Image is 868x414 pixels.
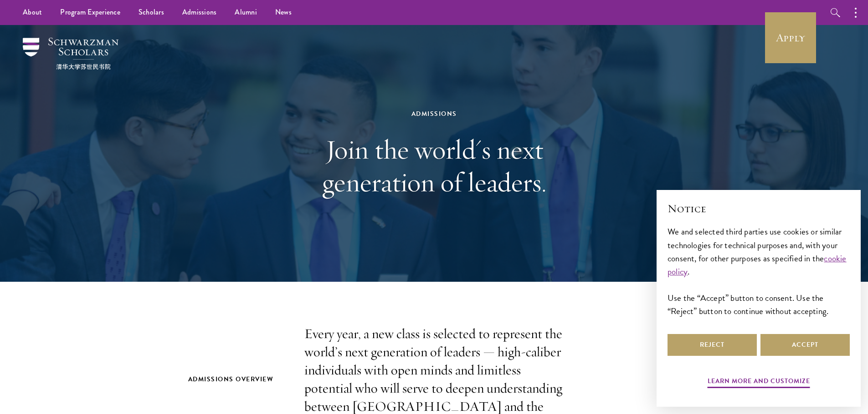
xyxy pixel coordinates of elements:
div: We and selected third parties use cookies or similar technologies for technical purposes and, wit... [668,225,850,317]
img: Schwarzman Scholars [23,38,118,70]
button: Reject [668,334,757,356]
a: Apply [765,12,816,63]
a: cookie policy [668,252,847,278]
h1: Join the world's next generation of leaders. [277,133,591,199]
h2: Admissions Overview [188,374,286,385]
button: Learn more and customize [708,375,810,389]
button: Accept [760,334,850,356]
h2: Notice [668,201,850,216]
div: Admissions [277,108,591,120]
